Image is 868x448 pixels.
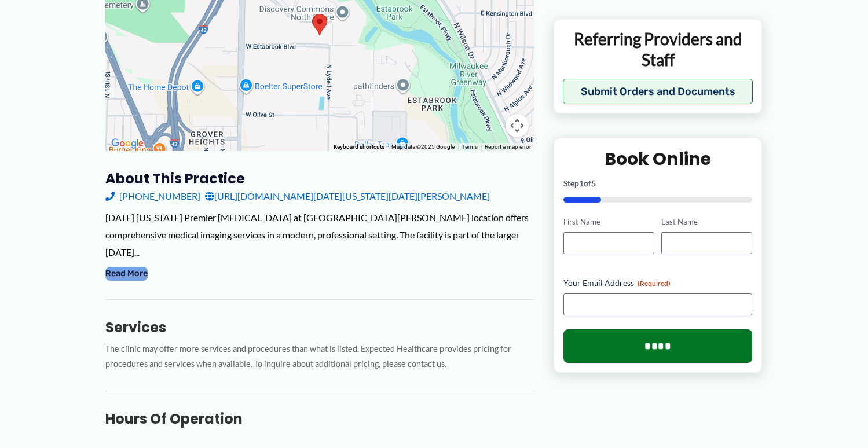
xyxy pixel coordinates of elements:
label: Your Email Address [563,277,753,289]
a: Open this area in Google Maps (opens a new window) [108,136,147,151]
span: (Required) [638,279,671,288]
p: Step of [563,180,753,188]
h3: About this practice [105,170,534,188]
button: Map camera controls [506,114,529,137]
p: Referring Providers and Staff [563,28,753,71]
a: Report a map error [485,144,531,150]
h3: Services [105,318,534,336]
a: [URL][DOMAIN_NAME][DATE][US_STATE][DATE][PERSON_NAME] [205,188,490,205]
h3: Hours of Operation [105,410,534,428]
p: The clinic may offer more services and procedures than what is listed. Expected Healthcare provid... [105,341,534,373]
span: 5 [591,179,596,189]
span: Map data ©2025 Google [391,144,455,150]
button: Read More [105,267,148,281]
button: Keyboard shortcuts [334,143,384,151]
img: Google [108,136,147,151]
label: First Name [563,217,654,228]
a: [PHONE_NUMBER] [105,188,200,205]
a: Terms (opens in new tab) [462,144,478,150]
div: [DATE] [US_STATE] Premier [MEDICAL_DATA] at [GEOGRAPHIC_DATA][PERSON_NAME] location offers compre... [105,209,534,260]
h2: Book Online [563,148,753,171]
button: Submit Orders and Documents [563,79,753,105]
span: 1 [579,179,584,189]
label: Last Name [661,217,752,228]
